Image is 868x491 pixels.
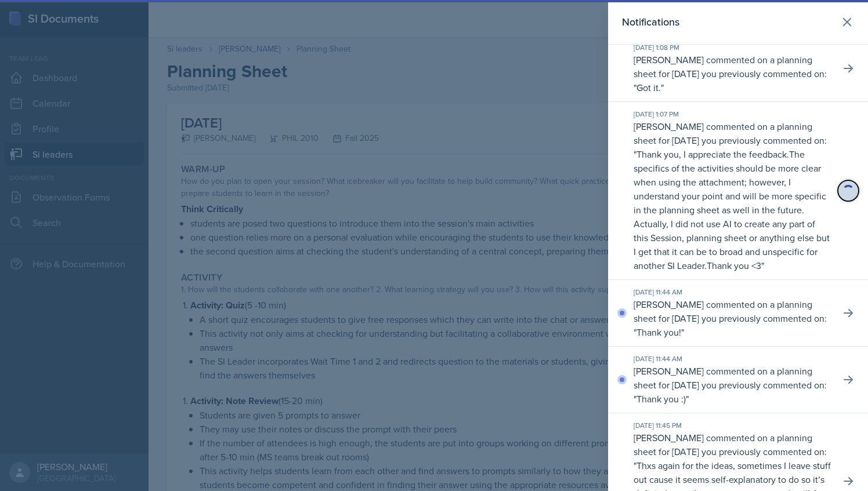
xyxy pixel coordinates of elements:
div: [DATE] 1:08 PM [634,42,831,53]
p: Got it. [636,81,661,94]
p: The specifics of the activities should be more clear when using the attachment; however, I unders... [634,148,830,272]
p: Thank you, I appreciate the feedback. [636,148,789,161]
p: [PERSON_NAME] commented on a planning sheet for [DATE] you previously commented on: " " [634,297,831,339]
h2: Notifications [622,14,679,30]
p: [PERSON_NAME] commented on a planning sheet for [DATE] you previously commented on: " " [634,53,831,94]
p: Thank you :) [636,392,686,405]
div: [DATE] 11:45 PM [634,420,831,431]
p: Thank you <3 [707,259,761,272]
div: [DATE] 1:07 PM [634,109,831,119]
p: Thank you! [636,326,681,339]
div: [DATE] 11:44 AM [634,287,831,297]
p: [PERSON_NAME] commented on a planning sheet for [DATE] you previously commented on: " " [634,119,831,272]
div: [DATE] 11:44 AM [634,354,831,364]
p: [PERSON_NAME] commented on a planning sheet for [DATE] you previously commented on: " " [634,364,831,406]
